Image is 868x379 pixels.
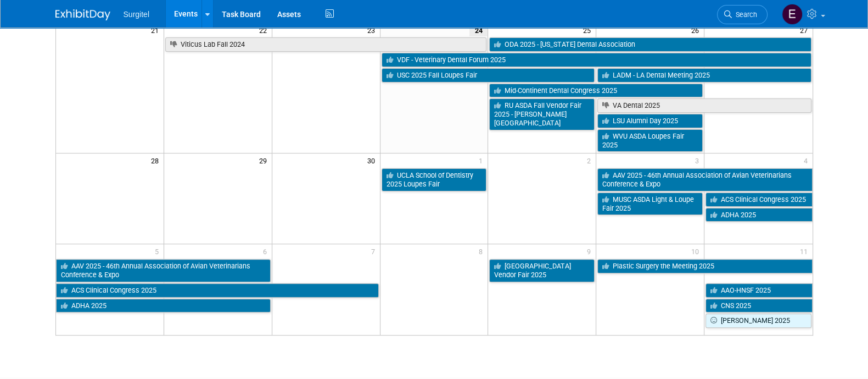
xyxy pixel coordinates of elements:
img: Event Coordinator [782,4,803,25]
span: 26 [690,23,704,37]
a: Search [717,5,768,24]
span: 6 [262,244,272,258]
span: 11 [799,244,813,258]
span: 7 [370,244,380,258]
a: ODA 2025 - [US_STATE] Dental Association [489,37,811,52]
a: LADM - LA Dental Meeting 2025 [597,68,811,83]
span: 21 [150,23,164,37]
a: ADHA 2025 [705,208,812,222]
span: 30 [366,153,380,167]
span: 5 [154,244,164,258]
a: AAO-HNSF 2025 [705,283,812,298]
span: 2 [586,153,596,167]
a: MUSC ASDA Light & Loupe Fair 2025 [597,193,703,215]
span: 24 [469,23,488,37]
a: VA Dental 2025 [597,98,811,113]
a: LSU Alumni Day 2025 [597,114,703,128]
a: CNS 2025 [705,299,812,313]
a: [GEOGRAPHIC_DATA] Vendor Fair 2025 [489,259,595,282]
span: Search [732,10,757,19]
span: 3 [694,153,704,167]
a: [PERSON_NAME] 2025 [705,314,811,328]
a: RU ASDA Fall Vendor Fair 2025 - [PERSON_NAME][GEOGRAPHIC_DATA] [489,98,595,130]
span: 28 [150,153,164,167]
a: AAV 2025 - 46th Annual Association of Avian Veterinarians Conference & Expo [597,168,812,191]
span: 22 [258,23,272,37]
span: 1 [478,153,488,167]
a: WVU ASDA Loupes Fair 2025 [597,129,703,152]
span: 9 [586,244,596,258]
span: 25 [582,23,596,37]
a: VDF - Veterinary Dental Forum 2025 [382,53,811,67]
a: Mid-Continent Dental Congress 2025 [489,84,703,98]
a: USC 2025 Fall Loupes Fair [382,68,595,83]
a: ACS Clinical Congress 2025 [56,283,379,298]
img: ExhibitDay [55,9,110,20]
a: UCLA School of Dentistry 2025 Loupes Fair [382,168,487,191]
span: 10 [690,244,704,258]
span: Surgitel [124,10,149,19]
a: ADHA 2025 [56,299,271,313]
a: ACS Clinical Congress 2025 [705,193,812,207]
span: 27 [799,23,813,37]
span: 23 [366,23,380,37]
span: 8 [478,244,488,258]
a: Viticus Lab Fall 2024 [165,37,487,52]
a: AAV 2025 - 46th Annual Association of Avian Veterinarians Conference & Expo [56,259,271,282]
span: 4 [803,153,813,167]
span: 29 [258,153,272,167]
a: Plastic Surgery the Meeting 2025 [597,259,812,273]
